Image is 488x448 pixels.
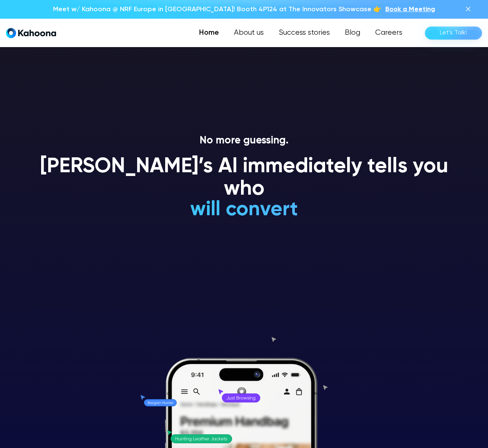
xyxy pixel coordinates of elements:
span: Book a Meeting [385,6,435,13]
h1: will convert [134,199,354,221]
a: home [6,28,56,38]
g: Just Browsing [226,396,255,401]
a: Home [192,25,226,40]
a: Blog [337,25,368,40]
p: Meet w/ Kahoona @ NRF Europe in [GEOGRAPHIC_DATA]! Booth 4P124 at The Innovators Showcase 👉 [53,4,382,14]
h1: [PERSON_NAME]’s AI immediately tells you who [31,156,457,200]
a: Let’s Talk! [425,27,482,40]
a: Careers [368,25,410,40]
div: Let’s Talk! [440,27,467,39]
p: No more guessing. [31,135,457,147]
a: Book a Meeting [385,4,435,14]
a: Success stories [271,25,337,40]
a: About us [226,25,271,40]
